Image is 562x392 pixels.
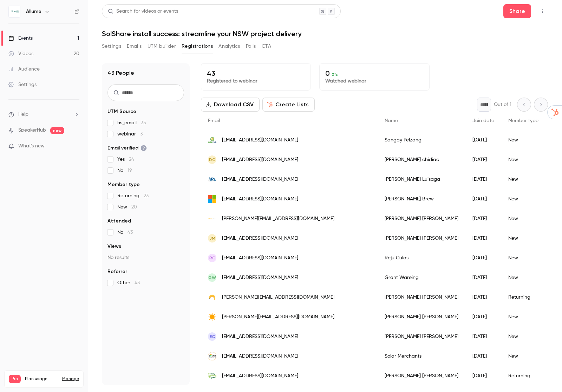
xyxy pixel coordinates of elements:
[117,229,133,236] span: No
[128,168,132,173] span: 19
[378,150,465,170] div: [PERSON_NAME] chidiac
[50,127,64,134] span: new
[9,375,21,383] span: Pro
[102,41,121,52] button: Settings
[222,215,334,222] span: [PERSON_NAME][EMAIL_ADDRESS][DOMAIN_NAME]
[465,170,501,189] div: [DATE]
[222,176,298,183] span: [EMAIL_ADDRESS][DOMAIN_NAME]
[107,69,134,77] h1: 43 People
[117,192,149,199] span: Returning
[144,193,149,198] span: 23
[465,327,501,346] div: [DATE]
[501,366,545,386] div: Returning
[107,243,121,250] span: Views
[117,131,143,138] span: webinar
[207,78,305,85] p: Registered to webinar
[501,150,545,170] div: New
[378,189,465,209] div: [PERSON_NAME] Brew
[501,209,545,228] div: New
[222,254,298,262] span: [EMAIL_ADDRESS][DOMAIN_NAME]
[208,274,216,281] span: GW
[465,228,501,248] div: [DATE]
[128,230,133,235] span: 43
[222,333,298,340] span: [EMAIL_ADDRESS][DOMAIN_NAME]
[182,41,213,52] button: Registrations
[209,235,215,241] span: JM
[135,280,140,285] span: 43
[501,170,545,189] div: New
[465,366,501,386] div: [DATE]
[107,108,184,286] section: facet-groups
[501,346,545,366] div: New
[210,333,215,340] span: ec
[503,4,531,18] button: Share
[222,353,298,360] span: [EMAIL_ADDRESS][DOMAIN_NAME]
[107,108,136,115] span: UTM Source
[208,352,216,360] img: solarmerchants.com.au
[262,98,315,112] button: Create Lists
[208,175,216,184] img: genelecps.com.au
[325,69,423,78] p: 0
[18,142,45,150] span: What's new
[131,205,137,210] span: 20
[26,8,41,15] h6: Allume
[501,327,545,346] div: New
[222,156,298,164] span: [EMAIL_ADDRESS][DOMAIN_NAME]
[117,167,132,174] span: No
[107,268,127,275] span: Referrer
[127,41,142,52] button: Emails
[494,101,511,108] p: Out of 1
[378,130,465,150] div: Sangay Pelzang
[208,136,216,144] img: solarhub.net.au
[102,29,548,38] h1: SolShare install success: streamline your NSW project delivery
[208,218,216,219] img: wattlepowr.com.au
[246,41,256,52] button: Polls
[222,372,298,380] span: [EMAIL_ADDRESS][DOMAIN_NAME]
[8,111,79,118] li: help-dropdown-opener
[222,274,298,281] span: [EMAIL_ADDRESS][DOMAIN_NAME]
[222,137,298,144] span: [EMAIL_ADDRESS][DOMAIN_NAME]
[201,98,260,112] button: Download CSV
[209,255,215,261] span: RC
[262,41,271,52] button: CTA
[209,157,215,163] span: dc
[378,228,465,248] div: [PERSON_NAME] [PERSON_NAME]
[325,78,423,85] p: Watched webinar
[222,195,298,203] span: [EMAIL_ADDRESS][DOMAIN_NAME]
[501,287,545,307] div: Returning
[9,6,20,17] img: Allume
[501,130,545,150] div: New
[141,120,146,125] span: 35
[18,111,28,118] span: Help
[378,287,465,307] div: [PERSON_NAME] [PERSON_NAME]
[208,195,216,203] img: live.com.au
[207,69,305,78] p: 43
[25,376,58,382] span: Plan usage
[222,235,298,242] span: [EMAIL_ADDRESS][DOMAIN_NAME]
[472,118,494,123] span: Join date
[385,118,398,123] span: Name
[332,72,338,77] span: 0 %
[107,218,131,225] span: Attended
[117,279,140,286] span: Other
[148,41,176,52] button: UTM builder
[501,248,545,268] div: New
[465,287,501,307] div: [DATE]
[8,50,33,57] div: Videos
[129,157,134,162] span: 24
[8,35,33,42] div: Events
[501,228,545,248] div: New
[107,145,147,152] span: Email verified
[465,209,501,228] div: [DATE]
[208,293,216,301] img: bananasolar.com.au
[465,307,501,327] div: [DATE]
[218,41,240,52] button: Analytics
[508,118,538,123] span: Member type
[222,294,334,301] span: [PERSON_NAME][EMAIL_ADDRESS][DOMAIN_NAME]
[378,170,465,189] div: [PERSON_NAME] Luisaga
[378,268,465,287] div: Grant Wareing
[8,81,37,88] div: Settings
[107,181,140,188] span: Member type
[71,143,79,150] iframe: Noticeable Trigger
[108,8,178,15] div: Search for videos or events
